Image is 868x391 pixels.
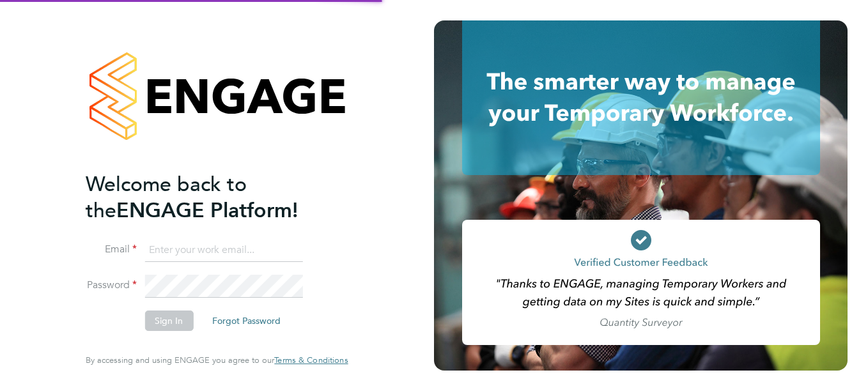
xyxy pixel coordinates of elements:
button: Forgot Password [202,310,291,331]
input: Enter your work email... [144,239,302,262]
span: Terms & Conditions [274,355,348,365]
label: Password [86,279,137,292]
span: Welcome back to the [86,172,247,223]
button: Sign In [144,310,193,331]
h2: ENGAGE Platform! [86,171,335,224]
label: Email [86,243,137,256]
span: By accessing and using ENGAGE you agree to our [86,355,348,365]
a: Terms & Conditions [274,355,348,365]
